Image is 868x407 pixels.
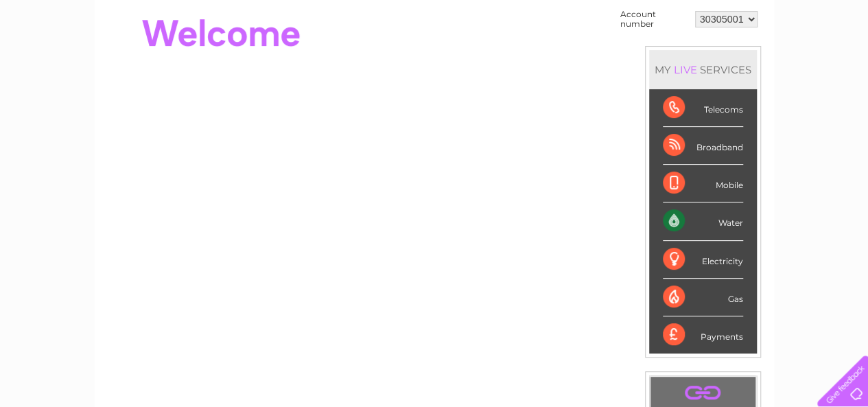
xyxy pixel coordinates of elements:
[663,89,743,127] div: Telecoms
[663,279,743,316] div: Gas
[654,380,752,404] a: .
[663,316,743,353] div: Payments
[663,202,743,240] div: Water
[617,6,692,32] td: Account number
[663,127,743,165] div: Broadband
[663,165,743,202] div: Mobile
[649,50,757,89] div: MY SERVICES
[671,63,700,76] div: LIVE
[663,241,743,279] div: Electricity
